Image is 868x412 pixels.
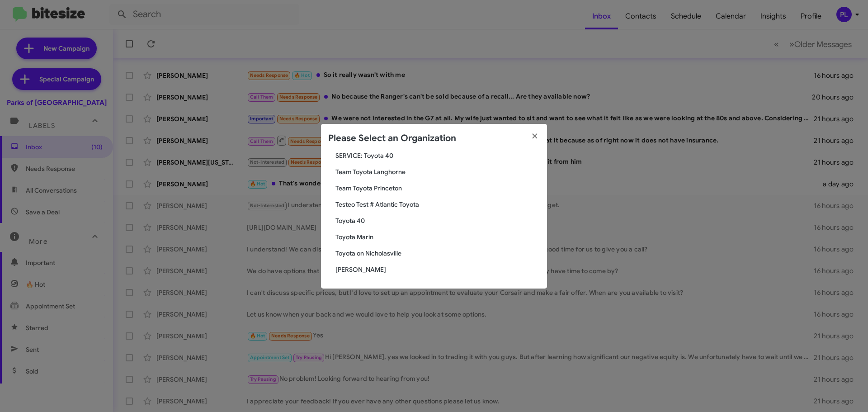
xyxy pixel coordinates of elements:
span: Toyota on Nicholasville [335,249,540,258]
span: Team Toyota Langhorne [335,167,540,176]
span: Toyota 40 [335,216,540,225]
h2: Please Select an Organization [328,131,456,146]
span: Team Toyota Princeton [335,184,540,193]
span: SERVICE: Toyota 40 [335,151,540,160]
span: Testeo Test # Atlantic Toyota [335,200,540,209]
span: Toyota Marin [335,232,540,242]
span: [PERSON_NAME] [335,265,540,274]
